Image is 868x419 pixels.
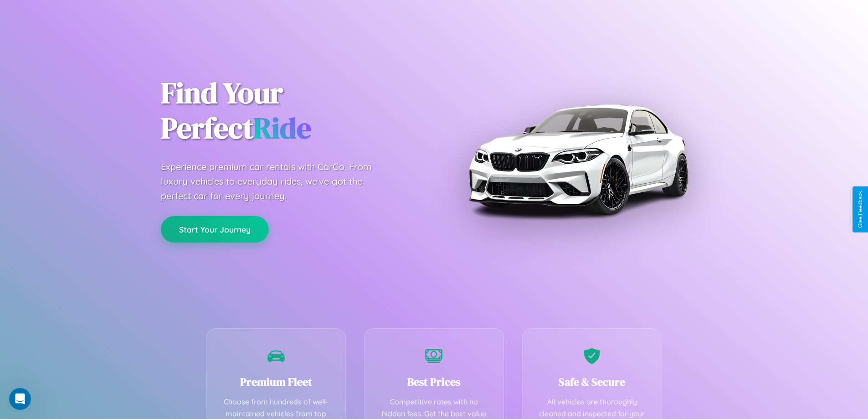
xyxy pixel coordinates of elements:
h3: Premium Fleet [221,374,332,389]
img: Premium BMW car rental vehicle [464,46,692,274]
span: Ride [253,108,311,148]
div: Give Feedback [857,191,863,228]
iframe: Intercom live chat [9,388,31,410]
p: Experience premium car rentals with CarGo. From luxury vehicles to everyday rides, we've got the ... [161,160,389,203]
h3: Best Prices [378,374,490,389]
h3: Safe & Secure [536,374,648,389]
button: Start Your Journey [161,216,269,243]
h1: Find Your Perfect [161,76,421,146]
